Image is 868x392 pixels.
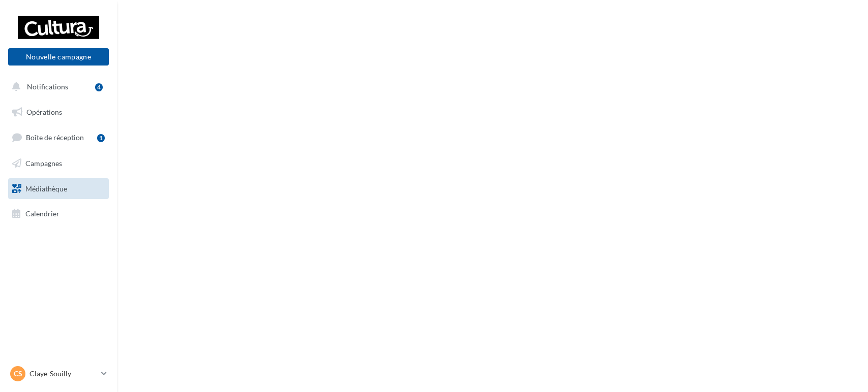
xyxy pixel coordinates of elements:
a: Campagnes [6,153,111,174]
a: CS Claye-Souilly [8,364,109,383]
a: Calendrier [6,203,111,224]
div: 4 [95,83,103,91]
span: Boîte de réception [26,133,84,142]
div: 1 [97,134,105,142]
a: Boîte de réception1 [6,126,111,148]
button: Notifications 4 [6,76,107,97]
a: Opérations [6,102,111,123]
button: Nouvelle campagne [8,48,109,66]
p: Claye-Souilly [29,369,97,379]
span: Médiathèque [25,184,67,192]
span: Notifications [27,82,68,91]
a: Médiathèque [6,178,111,200]
span: CS [14,369,22,379]
span: Campagnes [25,159,62,168]
span: Opérations [26,108,62,116]
span: Calendrier [25,209,59,218]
